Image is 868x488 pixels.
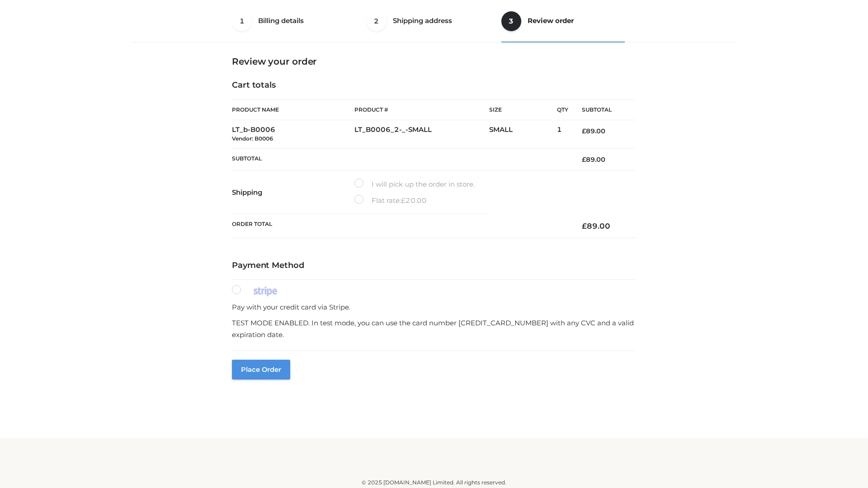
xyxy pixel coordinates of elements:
h4: Payment Method [232,261,636,271]
h4: Cart totals [232,80,636,90]
span: £ [401,196,406,205]
button: Place order [232,360,290,380]
bdi: 20.00 [401,196,427,205]
td: 1 [557,120,568,149]
label: Flat rate: [354,195,427,206]
p: Pay with your credit card via Stripe. [232,301,636,313]
h3: Review your order [232,56,636,67]
span: £ [582,155,586,164]
th: Subtotal [232,148,568,170]
bdi: 89.00 [582,127,605,135]
bdi: 89.00 [582,155,605,164]
th: Product Name [232,99,354,120]
th: Order Total [232,214,568,238]
th: Product # [354,99,489,120]
bdi: 89.00 [582,221,610,230]
span: £ [582,221,587,230]
th: Shipping [232,171,354,214]
span: £ [582,127,586,135]
p: TEST MODE ENABLED. In test mode, you can use the card number [CREDIT_CARD_NUMBER] with any CVC an... [232,317,636,340]
td: LT_B0006_2-_-SMALL [354,120,489,149]
div: © 2025 [DOMAIN_NAME] Limited. All rights reserved. [134,478,734,487]
th: Size [489,100,552,120]
label: I will pick up the order in store. [354,178,475,190]
th: Subtotal [568,100,636,120]
td: SMALL [489,120,557,149]
small: Vendor: B0006 [232,135,273,142]
th: Qty [557,99,568,120]
td: LT_b-B0006 [232,120,354,149]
